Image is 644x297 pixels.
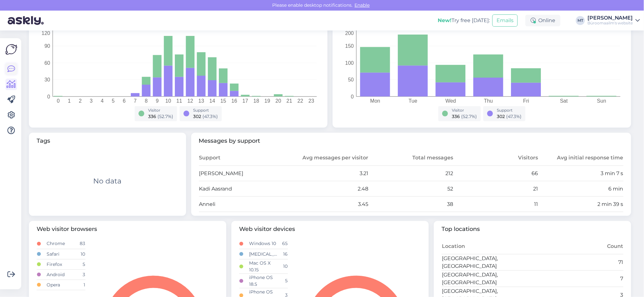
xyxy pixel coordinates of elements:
td: [GEOGRAPHIC_DATA], [GEOGRAPHIC_DATA] [442,254,532,270]
tspan: Tue [409,98,417,104]
span: Messages by support [199,137,624,145]
th: Visitors [453,150,538,166]
td: [MEDICAL_DATA] [249,249,278,259]
tspan: 200 [345,30,354,36]
tspan: 60 [44,60,50,65]
tspan: 2 [79,98,82,104]
td: 16 [278,249,288,259]
td: 3 min 7 s [539,166,623,181]
b: New! [438,17,452,23]
tspan: 30 [44,77,50,82]
tspan: 150 [345,43,354,49]
tspan: 16 [231,98,237,104]
span: Web visitor devices [239,225,421,233]
td: 3.21 [284,166,369,181]
td: Mac OS X 10.15 [249,259,278,274]
div: MT [576,16,585,25]
tspan: 18 [254,98,259,104]
td: Chrome [46,239,76,249]
button: Emails [492,14,518,27]
td: Safari [46,249,76,259]
tspan: 1 [68,98,71,104]
td: 83 [76,239,85,249]
tspan: 14 [210,98,215,104]
td: Anneli [199,197,284,212]
div: [PERSON_NAME] [587,15,633,21]
span: ( 52.7 %) [157,114,173,119]
td: 10 [76,249,85,259]
td: iPhone OS 18.5 [249,274,278,288]
tspan: 50 [348,77,354,82]
td: [GEOGRAPHIC_DATA], [GEOGRAPHIC_DATA] [442,270,532,287]
td: Android [46,269,76,280]
div: Support [193,107,218,113]
td: 6 min [539,181,623,197]
span: Top locations [442,225,623,233]
span: Web visitor browsers [37,225,219,233]
td: Kadi Aasrand [199,181,284,197]
tspan: Sat [560,98,568,104]
tspan: 11 [176,98,182,104]
th: Avg messages per visitor [284,150,369,166]
tspan: 0 [57,98,60,104]
td: 3.45 [284,197,369,212]
tspan: 17 [242,98,248,104]
tspan: 7 [134,98,137,104]
tspan: 13 [198,98,204,104]
span: Enable [353,2,372,8]
span: 302 [497,114,505,119]
td: 38 [369,197,453,212]
span: ( 52.7 %) [461,114,477,119]
a: [PERSON_NAME]Büroomaailm's website [587,15,640,26]
tspan: 100 [345,60,354,65]
td: 10 [278,259,288,274]
div: Visitor [452,107,477,113]
tspan: Sun [597,98,606,104]
tspan: 4 [101,98,104,104]
span: 336 [148,114,156,119]
td: 21 [453,181,538,197]
th: Location [442,239,532,254]
tspan: 19 [264,98,270,104]
tspan: Fri [523,98,529,104]
tspan: 0 [351,94,354,99]
td: 71 [532,254,623,270]
tspan: 15 [220,98,226,104]
tspan: 23 [309,98,314,104]
td: [PERSON_NAME] [199,166,284,181]
td: Windows 10 [249,239,278,249]
div: Try free [DATE]: [438,17,490,24]
div: Online [525,15,560,26]
tspan: 6 [123,98,126,104]
th: Avg initial response time [539,150,623,166]
span: Tags [37,137,178,145]
td: 2 min 39 s [539,197,623,212]
td: 5 [76,259,85,269]
td: 7 [532,270,623,287]
td: 1 [76,280,85,290]
div: Support [497,107,522,113]
div: Visitor [148,107,173,113]
td: 52 [369,181,453,197]
td: 212 [369,166,453,181]
tspan: 8 [145,98,148,104]
td: 5 [278,274,288,288]
tspan: 10 [165,98,171,104]
img: Askly Logo [5,43,17,55]
tspan: 90 [44,43,50,49]
div: No data [93,176,121,186]
span: ( 47.3 %) [506,114,522,119]
tspan: 21 [286,98,292,104]
th: Total messages [369,150,453,166]
span: 336 [452,114,460,119]
tspan: 0 [47,94,50,99]
span: 302 [193,114,201,119]
tspan: Wed [445,98,456,104]
tspan: 3 [90,98,93,104]
div: Büroomaailm's website [587,21,633,26]
td: 66 [453,166,538,181]
tspan: 9 [156,98,159,104]
th: Support [199,150,284,166]
tspan: 5 [112,98,115,104]
td: 3 [76,269,85,280]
